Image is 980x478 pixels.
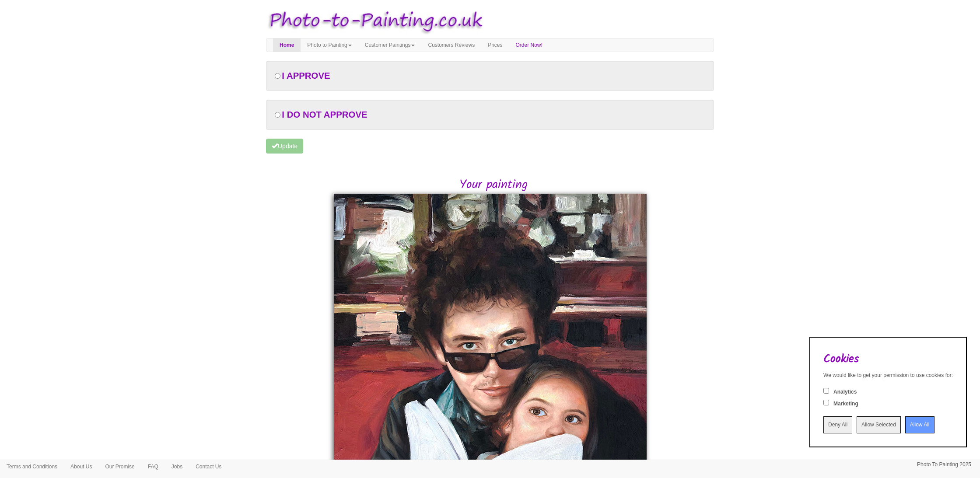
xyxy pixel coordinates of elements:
a: Order Now! [509,38,549,52]
p: Photo To Painting 2025 [917,460,971,469]
a: Our Promise [98,460,141,473]
a: Photo to Painting [301,38,358,52]
a: About Us [64,460,98,473]
input: Allow Selected [857,416,901,433]
label: Marketing [833,400,858,408]
h2: Cookies [823,353,953,366]
input: Deny All [823,416,852,433]
a: FAQ [141,460,165,473]
label: Analytics [833,388,857,396]
a: Customers Reviews [421,38,481,52]
h2: Your painting [273,178,714,192]
a: Contact Us [189,460,228,473]
div: We would like to get your permission to use cookies for: [823,372,953,379]
span: I APPROVE [282,71,330,80]
span: I DO NOT APPROVE [282,110,367,119]
a: Customer Paintings [358,38,422,52]
a: Jobs [165,460,189,473]
img: Photo to Painting [262,4,486,38]
a: Home [273,38,301,52]
input: Allow All [905,416,934,433]
a: Prices [481,38,509,52]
